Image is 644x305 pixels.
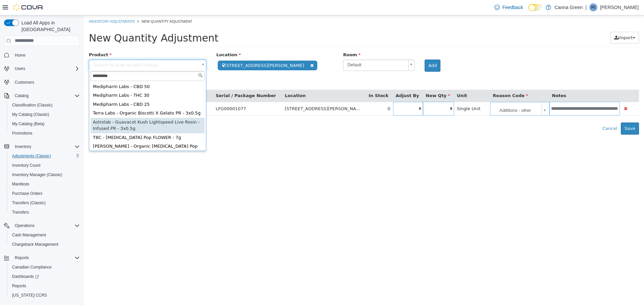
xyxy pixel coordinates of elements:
[9,120,47,128] a: My Catalog (Beta)
[9,273,80,281] span: Dashboards
[15,93,29,98] span: Catalog
[12,163,41,168] span: Inventory Count
[554,3,583,11] p: Canna Green
[9,161,43,169] a: Inventory Count
[9,291,50,299] a: [US_STATE] CCRS
[12,242,58,247] span: Chargeback Management
[1,50,83,60] button: Home
[9,180,80,188] span: Manifests
[12,274,39,279] span: Dashboards
[528,11,529,11] span: Dark Mode
[9,231,80,239] span: Cash Management
[1,142,83,151] button: Inventory
[7,208,83,217] button: Transfers
[7,110,83,119] button: My Catalog (Classic)
[12,92,80,100] span: Catalog
[7,118,121,127] div: T8C - [MEDICAL_DATA] Pop FLOWER - 7g
[1,221,83,230] button: Operations
[12,121,45,127] span: My Catalog (Beta)
[12,181,29,187] span: Manifests
[9,152,80,160] span: Adjustments (Classic)
[12,153,51,159] span: Adjustments (Classic)
[9,189,45,198] a: Purchase Orders
[9,152,54,160] a: Adjustments (Classic)
[9,180,32,188] a: Manifests
[9,110,52,119] a: My Catalog (Classic)
[9,171,80,179] span: Inventory Manager (Classic)
[12,112,49,117] span: My Catalog (Classic)
[7,93,121,102] div: Terra Labs - Organic Biscotti X Gelato PR - 3x0.5g
[12,222,37,230] button: Operations
[12,65,80,73] span: Users
[9,208,32,216] a: Transfers
[528,4,542,11] input: Dark Mode
[15,80,34,85] span: Customers
[9,282,29,290] a: Reports
[13,4,44,11] img: Cova
[7,67,121,76] div: Medipharm Labs - CBD 50
[12,191,43,196] span: Purchase Orders
[12,200,46,206] span: Transfers (Classic)
[12,254,32,262] button: Reports
[12,92,31,100] button: Catalog
[600,3,639,11] p: [PERSON_NAME]
[7,281,83,291] button: Reports
[15,53,25,58] span: Home
[7,170,83,179] button: Inventory Manager (Classic)
[7,291,83,300] button: [US_STATE] CCRS
[12,131,33,136] span: Promotions
[12,232,46,238] span: Cash Management
[7,102,121,118] div: Astrolab - Guavacot Kush Lightspeed Live Rosin - Infused PR - 3x0.5g
[12,210,29,215] span: Transfers
[9,129,80,137] span: Promotions
[9,129,35,137] a: Promotions
[15,144,31,149] span: Inventory
[12,51,80,59] span: Home
[9,189,80,198] span: Purchase Orders
[492,1,526,14] a: Feedback
[9,199,48,207] a: Transfers (Classic)
[7,161,83,170] button: Inventory Count
[7,262,83,272] button: Canadian Compliance
[7,151,83,161] button: Adjustments (Classic)
[7,119,83,129] button: My Catalog (Beta)
[9,120,80,128] span: My Catalog (Beta)
[7,240,83,249] button: Chargeback Management
[7,189,83,198] button: Purchase Orders
[502,4,523,11] span: Feedback
[9,171,65,179] a: Inventory Manager (Classic)
[9,291,80,299] span: Washington CCRS
[1,253,83,262] button: Reports
[12,264,52,270] span: Canadian Compliance
[9,208,80,216] span: Transfers
[1,64,83,73] button: Users
[9,101,55,109] a: Classification (Classic)
[12,254,80,262] span: Reports
[12,78,37,86] a: Customers
[7,272,83,281] a: Dashboards
[9,161,80,169] span: Inventory Count
[7,76,121,85] div: Medipharm Labs - THC 30
[12,78,80,86] span: Customers
[9,110,80,119] span: My Catalog (Classic)
[9,282,80,290] span: Reports
[1,91,83,100] button: Catalog
[9,273,42,281] a: Dashboards
[12,293,47,298] span: [US_STATE] CCRS
[585,3,587,11] p: |
[591,3,595,11] span: RI
[12,222,80,230] span: Operations
[12,65,28,73] button: Users
[12,102,53,108] span: Classification (Classic)
[9,240,61,248] a: Chargeback Management
[15,66,25,71] span: Users
[12,143,80,151] span: Inventory
[589,3,597,11] div: Raven Irwin
[19,19,80,33] span: Load All Apps in [GEOGRAPHIC_DATA]
[7,129,83,138] button: Promotions
[9,101,80,109] span: Classification (Classic)
[9,263,54,271] a: Canadian Compliance
[15,255,29,260] span: Reports
[15,223,35,228] span: Operations
[7,198,83,208] button: Transfers (Classic)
